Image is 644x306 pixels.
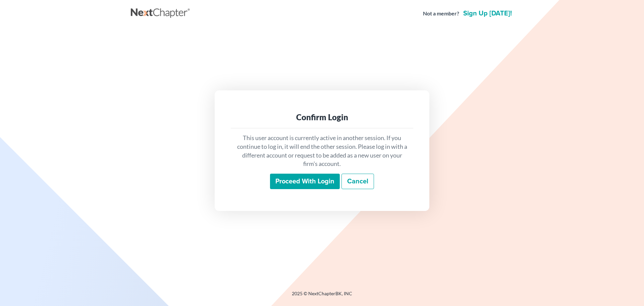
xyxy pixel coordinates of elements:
[341,174,374,189] a: Cancel
[270,174,340,189] input: Proceed with login
[131,290,513,302] div: 2025 © NextChapterBK, INC
[423,10,459,17] strong: Not a member?
[236,134,408,168] p: This user account is currently active in another session. If you continue to log in, it will end ...
[236,112,408,123] div: Confirm Login
[462,10,513,17] a: Sign up [DATE]!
